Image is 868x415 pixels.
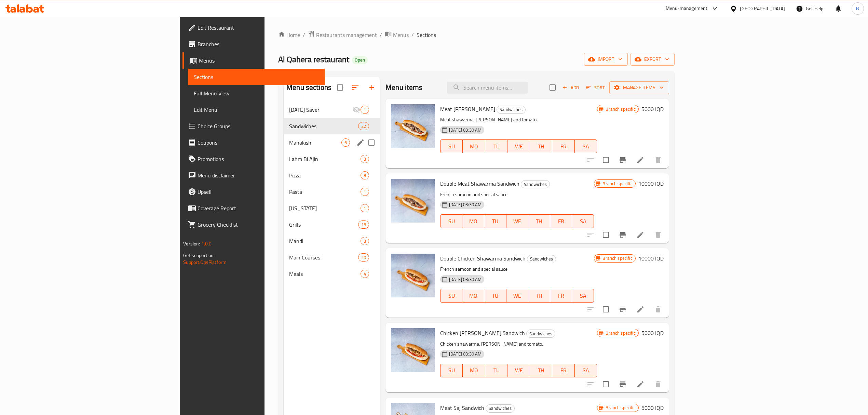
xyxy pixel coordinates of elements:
[194,89,319,97] span: Full Menu View
[589,55,622,64] span: import
[198,204,319,212] span: Coverage Report
[284,184,380,200] div: Pasta1
[584,82,607,93] button: Sort
[289,106,352,114] span: [DATE] Saver
[198,40,319,48] span: Branches
[199,56,319,65] span: Menus
[284,102,380,118] div: [DATE] Saver1
[488,365,505,375] span: TU
[614,376,631,392] button: Branch-specific-item
[182,52,325,69] a: Menus
[361,189,369,195] span: 1
[528,289,550,303] button: TH
[641,104,664,114] h6: 5000 IQD
[650,227,666,243] button: delete
[361,188,369,196] div: items
[347,79,364,96] span: Sort sections
[488,142,505,151] span: TU
[650,152,666,168] button: delete
[440,214,462,228] button: SU
[506,214,528,228] button: WE
[182,151,325,167] a: Promotions
[630,53,675,66] button: export
[358,123,369,130] span: 22
[355,137,366,148] button: edit
[358,122,369,130] div: items
[638,254,664,263] h6: 10000 IQD
[485,139,508,153] button: TU
[289,188,361,196] span: Pasta
[550,214,572,228] button: FR
[183,239,200,248] span: Version:
[485,364,508,377] button: TU
[527,330,555,338] span: Sandwiches
[636,55,669,64] span: export
[342,139,350,146] span: 6
[284,266,380,282] div: Meals4
[440,328,525,338] span: Chicken [PERSON_NAME] Sandwich
[361,270,369,278] div: items
[572,289,594,303] button: SA
[284,200,380,216] div: [US_STATE]1
[358,222,369,228] span: 16
[507,139,530,153] button: WE
[578,142,595,151] span: SA
[550,289,572,303] button: FR
[289,122,358,130] span: Sandwiches
[198,188,319,196] span: Upsell
[289,253,358,262] div: Main Courses
[599,302,613,317] span: Select to update
[380,31,382,39] li: /
[361,156,369,162] span: 3
[391,254,435,297] img: Double Chicken Shawarma Sandwich
[614,301,631,318] button: Branch-specific-item
[636,380,645,388] a: Edit menu item
[198,171,319,179] span: Menu disclaimer
[575,291,591,301] span: SA
[284,167,380,184] div: Pizza8
[446,127,484,133] span: [DATE] 03:30 AM
[614,152,631,168] button: Branch-specific-item
[462,214,484,228] button: MO
[578,365,595,375] span: SA
[528,214,550,228] button: TH
[440,340,597,348] p: Chicken shawarma, [PERSON_NAME] and tomato.
[440,178,519,189] span: Double Meat Shawarma Sandwich
[600,180,635,187] span: Branch specific
[182,36,325,52] a: Branches
[289,138,341,147] div: Manakish
[289,155,361,163] span: Lahm Bi Ajin
[446,276,484,283] span: [DATE] 03:30 AM
[361,172,369,179] span: 8
[198,24,319,32] span: Edit Restaurant
[506,289,528,303] button: WE
[361,205,369,212] span: 1
[361,238,369,244] span: 3
[462,289,484,303] button: MO
[560,82,582,93] button: Add
[636,305,645,313] a: Edit menu item
[572,214,594,228] button: SA
[361,107,369,113] span: 1
[555,142,572,151] span: FR
[188,69,325,85] a: Sections
[497,106,526,114] div: Sandwiches
[487,291,503,301] span: TU
[521,180,550,188] span: Sandwiches
[358,253,369,262] div: items
[599,377,613,391] span: Select to update
[393,31,409,39] span: Menus
[575,216,591,226] span: SA
[188,102,325,118] a: Edit Menu
[182,200,325,216] a: Coverage Report
[289,237,361,245] span: Mandi
[615,83,664,92] span: Manage items
[584,53,628,66] button: import
[533,365,550,375] span: TH
[198,138,319,147] span: Coupons
[358,220,369,229] div: items
[599,228,613,242] span: Select to update
[289,270,361,278] span: Meals
[289,204,361,212] div: Kentucky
